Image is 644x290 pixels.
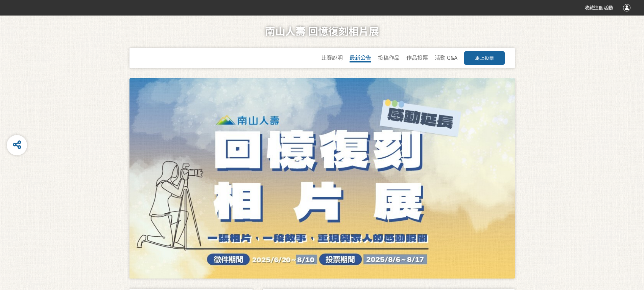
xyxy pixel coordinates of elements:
[265,16,379,48] h1: 南山人壽 回憶復刻相片展
[321,55,343,61] a: 比賽說明
[464,51,505,65] button: 馬上投票
[406,55,428,61] a: 作品投票
[350,55,371,61] span: 最新公告
[350,55,371,62] a: 最新公告
[378,55,400,61] a: 投稿作品
[475,55,494,61] span: 馬上投票
[585,5,613,10] span: 收藏這個活動
[435,55,457,61] a: 活動 Q&A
